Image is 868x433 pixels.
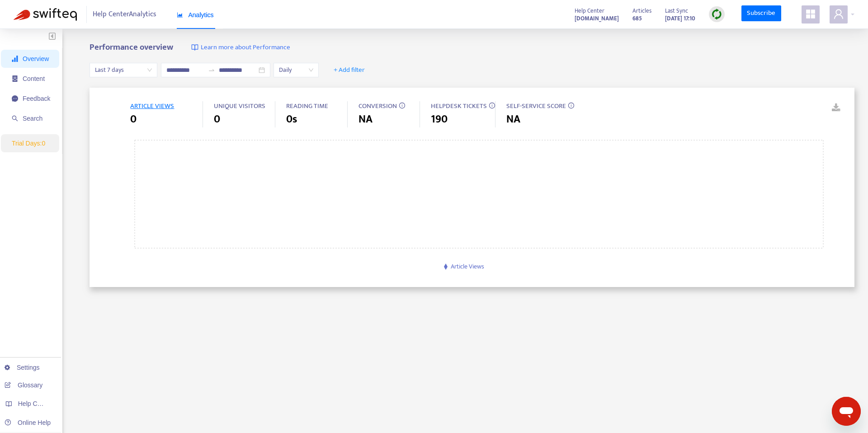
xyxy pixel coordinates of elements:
[506,111,520,127] span: NA
[23,75,45,82] span: Content
[5,419,51,426] a: Online Help
[130,100,174,112] span: ARTICLE VIEWS
[711,9,722,20] img: sync.dc5367851b00ba804db3.png
[177,11,214,19] span: Analytics
[327,63,372,77] button: + Add filter
[286,111,297,127] span: 0s
[575,6,604,16] span: Help Center
[12,95,18,102] span: message
[208,66,215,74] span: to
[95,63,152,77] span: Last 7 days
[359,111,373,127] span: NA
[5,381,42,389] a: Glossary
[12,56,18,62] span: signal
[334,65,365,75] span: + Add filter
[5,364,40,371] a: Settings
[214,111,220,127] span: 0
[214,100,265,112] span: UNIQUE VISITORS
[431,100,487,112] span: HELPDESK TICKETS
[130,111,137,127] span: 0
[177,12,183,18] span: area-chart
[191,44,198,51] img: image-link
[23,55,49,62] span: Overview
[279,63,313,77] span: Daily
[431,111,448,127] span: 190
[12,75,18,82] span: container
[201,42,290,53] span: Learn more about Performance
[359,100,397,112] span: CONVERSION
[12,115,18,122] span: search
[632,6,651,16] span: Articles
[23,115,42,122] span: Search
[832,397,861,426] iframe: Button to launch messaging window
[665,14,695,24] strong: [DATE] 17:10
[23,95,50,102] span: Feedback
[191,42,290,53] a: Learn more about Performance
[18,400,55,407] span: Help Centers
[741,5,781,22] a: Subscribe
[632,14,642,24] strong: 685
[506,100,566,112] span: SELF-SERVICE SCORE
[575,13,619,24] a: [DOMAIN_NAME]
[14,8,77,21] img: Swifteq
[665,6,688,16] span: Last Sync
[833,9,844,19] span: user
[805,9,816,19] span: appstore
[451,261,484,272] span: Article Views
[208,66,215,74] span: swap-right
[90,40,173,54] b: Performance overview
[286,100,328,112] span: READING TIME
[93,6,156,23] span: Help Center Analytics
[575,14,619,24] strong: [DOMAIN_NAME]
[12,140,45,147] span: Trial Days: 0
